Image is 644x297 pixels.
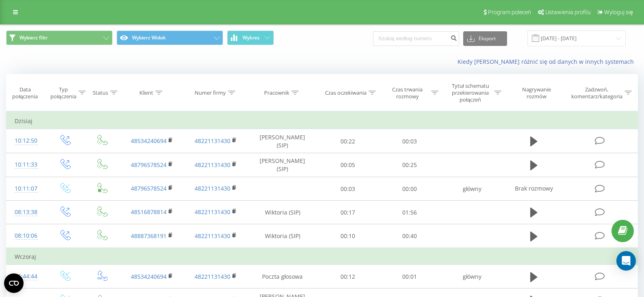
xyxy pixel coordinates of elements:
font: 00:00 [402,185,417,193]
font: 10:11:33 [15,160,37,168]
font: Wyloguj się [604,9,633,15]
font: 00:03 [402,137,417,145]
font: Czas trwania rozmowy [392,86,423,100]
button: Open CMP widget [4,273,24,293]
a: 48221131430 [195,273,230,280]
a: Kiedy [PERSON_NAME] różnić się od danych w innych systemach [458,58,638,65]
font: główny [463,185,481,193]
a: 48221131430 [195,208,230,216]
a: 48221131430 [195,137,230,145]
font: Kiedy [PERSON_NAME] różnić się od danych w innych systemach [458,58,634,65]
font: 10:12:50 [15,137,37,144]
font: 10:11:07 [15,184,37,192]
font: Data połączenia [12,86,38,100]
font: [PERSON_NAME] (SIP) [260,157,305,173]
font: 00:25 [402,161,417,169]
font: Wiktoria (SIP) [265,232,300,240]
font: Klient [139,89,153,96]
font: Status [93,89,108,96]
font: Poczta głosowa [262,273,303,281]
font: [PERSON_NAME] (SIP) [260,133,305,149]
font: Ustawienia profilu [545,9,591,15]
a: 48796578524 [131,184,167,192]
a: 48221131430 [195,161,230,169]
font: Wczoraj [15,253,36,260]
a: 48534240694 [131,273,167,280]
a: 48221131430 [195,184,230,192]
font: Numer firmy [195,89,226,96]
a: 48796578524 [131,161,167,169]
font: Wybierz Widok [132,34,166,41]
a: 48534240694 [131,137,167,145]
a: 48887368191 [131,232,167,240]
font: 01:56 [402,208,417,216]
font: 00:40 [402,232,417,240]
font: Dzisiaj [15,117,33,125]
font: 00:17 [340,208,355,216]
button: Wykres [227,30,274,45]
font: Wykres [243,34,260,41]
font: Pracownik [264,89,289,96]
button: Wybierz Widok [117,30,223,45]
font: 00:05 [340,161,355,169]
font: Tytuł schematu przekierowania połączeń [452,82,489,103]
font: Program poleceń [488,9,531,15]
font: Czas oczekiwania [325,89,366,96]
font: 00:03 [340,185,355,193]
font: 00:22 [340,137,355,145]
font: Zadzwoń, komentarz/kategoria [571,86,622,100]
button: Wybierz filtr [6,30,113,45]
font: Wybierz filtr [20,34,48,41]
button: Eksport [463,31,507,46]
div: Open Intercom Messenger [616,251,636,271]
font: Typ połączenia [50,86,76,100]
font: główny [463,273,481,281]
font: Nagrywanie rozmów [522,86,551,100]
a: 48221131430 [195,232,230,240]
font: Brak rozmowy [515,184,553,192]
font: 08:10:06 [15,232,37,239]
font: 16:44:44 [15,272,37,280]
font: 00:01 [402,273,417,281]
font: 00:10 [340,232,355,240]
font: Wiktoria (SIP) [265,208,300,216]
input: Szukaj według numeru [373,31,459,46]
font: Eksport [479,35,496,42]
font: 00:12 [340,273,355,281]
a: 48516878814 [131,208,167,216]
font: 08:13:38 [15,208,37,216]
